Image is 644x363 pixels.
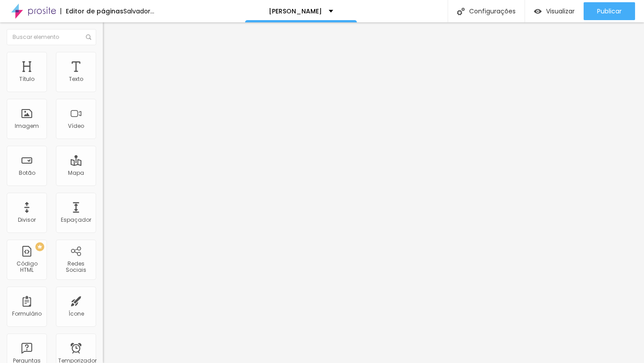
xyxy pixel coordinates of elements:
img: view-1.svg [534,8,542,15]
font: Título [19,75,34,83]
font: Vídeo [68,122,84,130]
button: Publicar [584,2,635,20]
font: Redes Sociais [66,260,86,274]
img: Ícone [457,8,465,15]
font: Espaçador [61,216,91,224]
input: Buscar elemento [7,29,96,45]
font: Botão [19,169,35,177]
img: Ícone [86,34,91,40]
font: Editor de páginas [66,7,123,16]
font: Configurações [469,7,516,16]
font: Mapa [68,169,84,177]
font: Divisor [18,216,36,224]
font: [PERSON_NAME] [269,7,322,16]
font: Formulário [12,310,42,317]
font: Imagem [15,122,39,130]
button: Visualizar [525,2,584,20]
font: Visualizar [546,7,575,16]
font: Publicar [597,7,622,16]
font: Ícone [68,310,84,317]
font: Texto [69,75,83,83]
font: Código HTML [17,260,38,274]
iframe: Editor [103,22,644,363]
font: Salvador... [123,7,154,16]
